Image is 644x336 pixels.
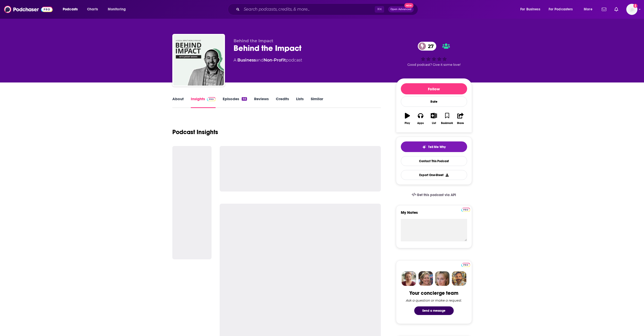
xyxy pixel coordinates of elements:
span: Tell Me Why [428,145,446,149]
a: Show notifications dropdown [600,5,608,14]
span: New [404,3,413,8]
div: Your concierge team [409,290,458,296]
span: Monitoring [108,6,126,13]
a: Get this podcast via API [408,189,460,201]
button: Show profile menu [626,4,637,15]
button: open menu [580,5,599,13]
span: Get this podcast via API [417,193,456,197]
div: 27Good podcast? Give it some love! [396,38,472,70]
button: List [427,110,440,128]
div: Ask a question or make a request. [406,298,462,302]
button: Apps [414,110,427,128]
img: Podchaser Pro [461,263,470,267]
a: Credits [276,96,289,108]
div: Apps [417,122,424,125]
button: Follow [401,83,467,94]
button: Bookmark [441,110,454,128]
img: Sydney Profile [402,271,416,286]
img: tell me why sparkle [422,145,426,149]
a: Reviews [254,96,269,108]
svg: Add a profile image [633,4,637,8]
a: Similar [311,96,323,108]
img: Barbara Profile [418,271,433,286]
span: For Business [520,6,540,13]
span: 27 [423,42,436,51]
a: 27 [418,42,436,51]
button: Export One-Sheet [401,170,467,180]
img: Podchaser - Follow, Share and Rate Podcasts [4,5,53,14]
div: Rate [401,96,467,107]
a: Charts [84,5,101,13]
span: Good podcast? Give it some love! [407,63,461,67]
span: Logged in as jhutchinson [626,4,637,15]
span: Charts [87,6,98,13]
div: Search podcasts, credits, & more... [233,4,423,15]
button: Open AdvancedNew [388,6,414,12]
span: and [256,58,264,62]
button: open menu [59,5,84,13]
a: InsightsPodchaser Pro [191,96,216,108]
div: 44 [242,97,247,101]
button: tell me why sparkleTell Me Why [401,141,467,152]
span: More [584,6,592,13]
a: About [172,96,184,108]
a: Lists [296,96,304,108]
img: Jon Profile [452,271,466,286]
h1: Podcast Insights [172,128,218,136]
a: Show notifications dropdown [612,5,620,14]
span: Podcasts [63,6,78,13]
button: Play [401,110,414,128]
span: ⌘ K [375,6,384,13]
a: Pro website [461,207,470,212]
a: Contact This Podcast [401,156,467,166]
span: For Podcasters [549,6,573,13]
label: My Notes [401,210,467,219]
div: List [432,122,436,125]
a: Pro website [461,262,470,267]
a: Non-Profit [264,58,286,62]
img: Behind the Impact [173,35,224,86]
div: Share [457,122,464,125]
div: A podcast [234,57,302,63]
a: Episodes44 [223,96,247,108]
button: open menu [104,5,132,13]
div: Bookmark [441,122,453,125]
img: User Profile [626,4,637,15]
img: Podchaser Pro [461,208,470,212]
div: Play [405,122,410,125]
span: Open Advanced [390,8,411,11]
input: Search podcasts, credits, & more... [242,5,375,13]
button: open menu [517,5,547,13]
button: open menu [545,5,580,13]
img: Jules Profile [435,271,450,286]
img: Podchaser Pro [207,97,216,101]
a: Business [237,58,256,62]
span: Behind the Impact [234,38,273,43]
button: Share [454,110,467,128]
button: Send a message [414,306,454,315]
